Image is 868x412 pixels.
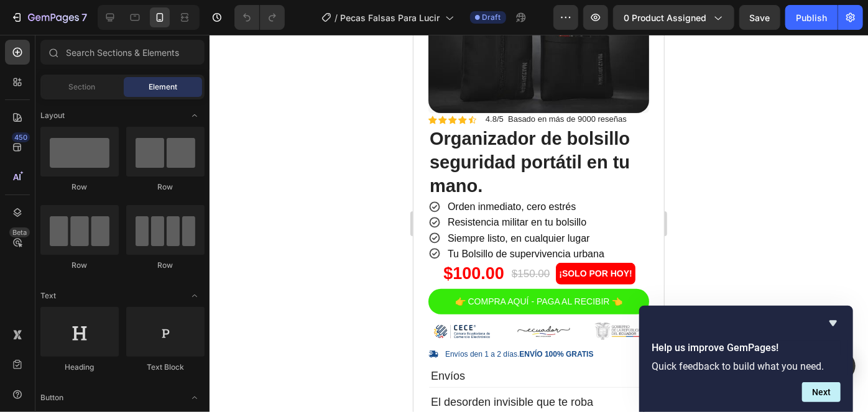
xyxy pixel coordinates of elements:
[40,110,65,121] span: Layout
[126,362,205,373] div: Text Block
[613,5,734,30] button: 0 product assigned
[40,362,119,373] div: Heading
[750,12,770,23] span: Save
[796,11,827,24] div: Publish
[335,11,338,24] span: /
[40,392,63,403] span: Button
[5,5,93,30] button: 7
[40,40,205,65] input: Search Sections & Elements
[185,106,205,126] span: Toggle open
[341,11,440,24] span: Pecas Falsas Para Lucir
[652,316,841,402] div: Help us improve GemPages!
[185,388,205,408] span: Toggle open
[9,227,30,237] div: Beta
[826,316,841,331] button: Hide survey
[69,81,96,93] span: Section
[126,181,205,193] div: Row
[652,341,841,355] h2: Help us improve GemPages!
[785,5,838,30] button: Publish
[149,81,177,93] span: Element
[40,290,56,301] span: Text
[739,5,780,30] button: Save
[40,260,119,271] div: Row
[81,10,87,25] p: 7
[482,12,501,23] span: Draft
[802,382,841,402] button: Next question
[624,11,706,24] span: 0 product assigned
[652,360,841,372] p: Quick feedback to build what you need.
[17,360,214,390] p: El desorden invisible que te roba tiempo
[12,132,30,142] div: 450
[126,260,205,271] div: Row
[40,181,119,193] div: Row
[234,5,285,30] div: Undo/Redo
[185,286,205,306] span: Toggle open
[413,35,664,412] iframe: Design area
